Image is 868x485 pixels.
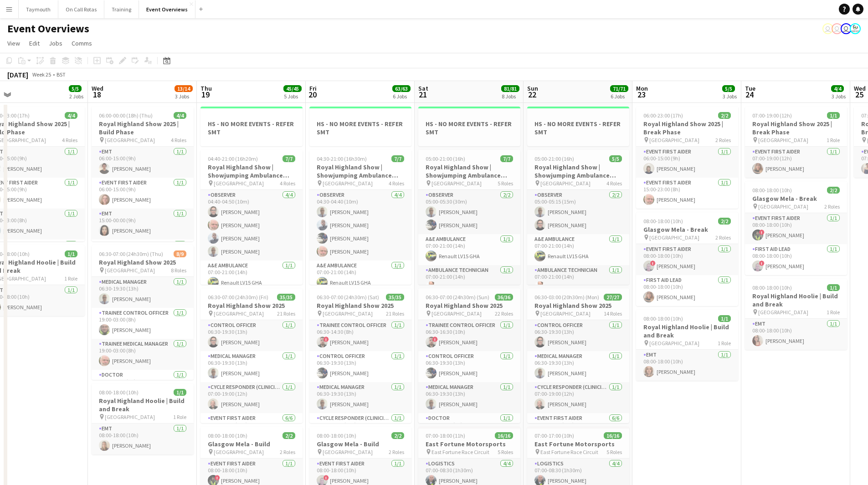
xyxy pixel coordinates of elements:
[418,440,520,448] h3: East Fortune Motorsports
[527,234,629,265] app-card-role: A&E Ambulance1/107:00-21:00 (14h)Renault LV15 GHA
[418,150,520,285] app-job-card: 05:00-21:00 (16h)7/7Royal Highland Show | Showjumping Ambulance Cover [GEOGRAPHIC_DATA]5 RolesObs...
[636,310,738,381] app-job-card: 08:00-18:00 (10h)1/1Royal Highland Hoolie | Build and Break [GEOGRAPHIC_DATA]1 RoleEMT1/108:00-18...
[832,93,846,100] div: 3 Jobs
[745,213,847,244] app-card-role: Event First Aider1/108:00-18:00 (10h)![PERSON_NAME]
[92,383,194,454] app-job-card: 08:00-18:00 (10h)1/1Royal Highland Hoolie | Build and Break [GEOGRAPHIC_DATA]1 RoleEMT1/108:00-18...
[827,137,840,143] span: 1 Role
[649,234,699,241] span: [GEOGRAPHIC_DATA]
[208,294,268,301] span: 06:30-07:00 (24h30m) (Fri)
[636,107,738,209] app-job-card: 06:00-23:00 (17h)2/2Royal Highland Show 2025 | Break Phase [GEOGRAPHIC_DATA]2 RolesEvent First Ai...
[534,155,574,162] span: 05:00-21:00 (16h)
[309,301,411,310] h3: Royal Highland Show 2025
[853,89,866,100] span: 25
[495,294,513,301] span: 36/36
[386,294,404,301] span: 35/35
[745,120,847,136] h3: Royal Highland Show 2025 | Break Phase
[527,150,629,285] app-job-card: 05:00-21:00 (16h)5/5Royal Highland Show | Showjumping Ambulance Cover [GEOGRAPHIC_DATA]4 RolesObs...
[752,112,792,119] span: 07:00-19:00 (12h)
[501,85,519,92] span: 81/81
[105,137,155,143] span: [GEOGRAPHIC_DATA]
[92,107,194,241] div: 06:00-00:00 (18h) (Thu)4/4Royal Highland Show 2025 | Build Phase [GEOGRAPHIC_DATA]4 RolesEMT1/106...
[200,351,303,382] app-card-role: Medical Manager1/106:30-19:30 (13h)[PERSON_NAME]
[827,309,840,316] span: 1 Role
[745,244,847,275] app-card-role: First Aid Lead1/108:00-18:00 (10h)![PERSON_NAME]
[527,107,629,146] div: HS - NO MORE EVENTS - REFER SMT
[29,39,40,47] span: Edit
[745,319,847,350] app-card-role: EMT1/108:00-18:00 (10h)[PERSON_NAME]
[752,187,792,194] span: 08:00-18:00 (10h)
[317,294,379,301] span: 06:30-07:00 (24h30m) (Sat)
[715,234,731,241] span: 2 Roles
[68,37,96,49] a: Comms
[745,292,847,308] h3: Royal Highland Hoolie | Build and Break
[745,147,847,178] app-card-role: Event First Aider1/107:00-19:00 (12h)[PERSON_NAME]
[827,187,840,194] span: 2/2
[65,112,77,119] span: 4/4
[745,107,847,178] div: 07:00-19:00 (12h)1/1Royal Highland Show 2025 | Break Phase [GEOGRAPHIC_DATA]1 RoleEvent First Aid...
[200,84,212,92] span: Thu
[92,147,194,178] app-card-role: EMT1/106:00-15:00 (9h)[PERSON_NAME]
[200,288,303,423] app-job-card: 06:30-07:00 (24h30m) (Fri)35/35Royal Highland Show 2025 [GEOGRAPHIC_DATA]21 RolesControl Officer1...
[309,382,411,413] app-card-role: Medical Manager1/106:30-19:30 (13h)[PERSON_NAME]
[65,250,77,257] span: 1/1
[7,39,20,47] span: View
[426,294,489,301] span: 06:30-07:00 (24h30m) (Sun)
[200,150,303,285] div: 04:40-21:00 (16h20m)7/7Royal Highland Show | Showjumping Ambulance Cover [GEOGRAPHIC_DATA]4 Roles...
[92,178,194,209] app-card-role: Event First Aider1/106:00-15:00 (9h)[PERSON_NAME]
[49,39,62,47] span: Jobs
[432,337,438,342] span: !
[635,89,648,100] span: 23
[200,382,303,413] app-card-role: Cycle Responder (Clinician)1/107:00-19:00 (12h)[PERSON_NAME]
[200,190,303,260] app-card-role: Observer4/404:40-04:50 (10m)[PERSON_NAME][PERSON_NAME][PERSON_NAME][PERSON_NAME]
[824,203,840,210] span: 2 Roles
[418,288,520,423] app-job-card: 06:30-07:00 (24h30m) (Sun)36/36Royal Highland Show 2025 [GEOGRAPHIC_DATA]22 RolesTrainee Control ...
[527,320,629,351] app-card-role: Control Officer1/106:30-19:30 (13h)[PERSON_NAME]
[758,137,808,143] span: [GEOGRAPHIC_DATA]
[99,250,163,257] span: 06:30-07:00 (24h30m) (Thu)
[90,89,103,100] span: 18
[418,120,520,136] h3: HS - NO MORE EVENTS - REFER SMT
[527,301,629,310] h3: Royal Highland Show 2025
[69,85,82,92] span: 5/5
[418,107,520,146] app-job-card: HS - NO MORE EVENTS - REFER SMT
[309,150,411,285] app-job-card: 04:30-21:00 (16h30m)7/7Royal Highland Show | Showjumping Ambulance Cover [GEOGRAPHIC_DATA]4 Roles...
[495,432,513,439] span: 16/16
[200,107,303,146] div: HS - NO MORE EVENTS - REFER SMT
[534,294,599,301] span: 06:30-03:00 (20h30m) (Mon)
[56,71,66,78] div: BST
[200,260,303,291] app-card-role: A&E Ambulance1/107:00-21:00 (14h)Renault LV15 GHA
[426,155,465,162] span: 05:00-21:00 (16h)
[45,37,66,49] a: Jobs
[214,180,264,187] span: [GEOGRAPHIC_DATA]
[7,22,89,36] h1: Event Overviews
[317,432,356,439] span: 08:00-18:00 (10h)
[752,284,792,291] span: 08:00-18:00 (10h)
[389,449,404,455] span: 2 Roles
[215,475,220,480] span: !
[527,288,629,423] app-job-card: 06:30-03:00 (20h30m) (Mon)27/27Royal Highland Show 2025 [GEOGRAPHIC_DATA]14 RolesControl Officer1...
[636,120,738,136] h3: Royal Highland Show 2025 | Break Phase
[431,310,482,317] span: [GEOGRAPHIC_DATA]
[643,218,683,225] span: 08:00-18:00 (10h)
[309,288,411,423] app-job-card: 06:30-07:00 (24h30m) (Sat)35/35Royal Highland Show 2025 [GEOGRAPHIC_DATA]21 RolesTrainee Control ...
[92,258,194,266] h3: Royal Highland Show 2025
[105,414,155,420] span: [GEOGRAPHIC_DATA]
[502,93,519,100] div: 8 Jobs
[26,37,43,49] a: Edit
[214,310,264,317] span: [GEOGRAPHIC_DATA]
[200,440,303,448] h3: Glasgow Mela - Build
[534,432,574,439] span: 07:00-17:00 (10h)
[277,310,295,317] span: 21 Roles
[649,137,699,143] span: [GEOGRAPHIC_DATA]
[309,440,411,448] h3: Glasgow Mela - Build
[309,107,411,146] app-job-card: HS - NO MORE EVENTS - REFER SMT
[850,23,861,34] app-user-avatar: Operations Manager
[30,71,53,78] span: Week 25
[431,449,489,455] span: East Fortune Race Circuit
